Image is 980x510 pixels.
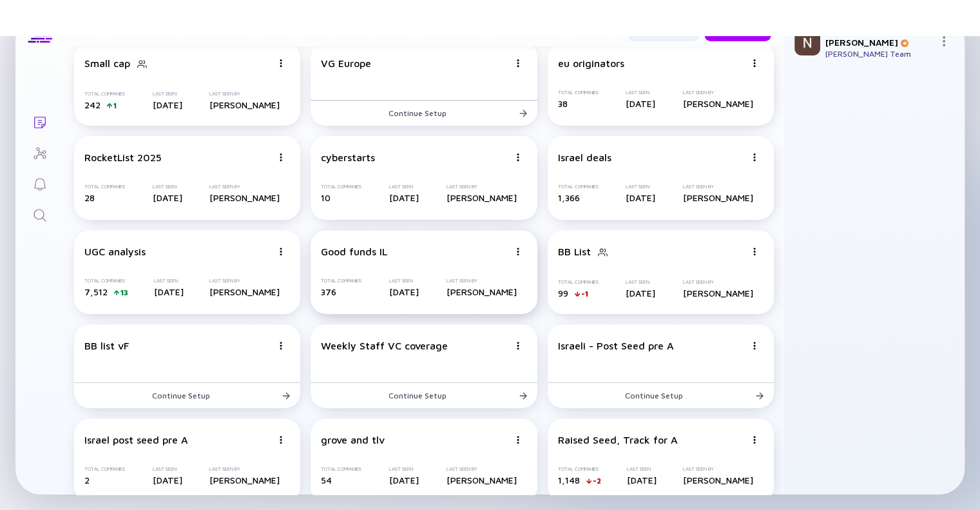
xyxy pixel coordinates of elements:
[794,30,820,55] img: Nikki Profile Picture
[558,152,611,163] div: Israel deals
[15,106,64,137] a: Lists
[558,279,599,285] div: Total Companies
[683,475,753,485] div: [PERSON_NAME]
[825,49,934,59] div: [PERSON_NAME] Team
[74,382,300,408] button: Continue Setup
[84,340,129,351] div: BB list vF
[825,26,934,48] div: [PERSON_NAME] [PERSON_NAME]
[277,248,285,255] img: Menu
[321,57,371,69] div: VG Europe
[389,475,419,485] div: [DATE]
[389,278,419,284] div: Last Seen
[311,100,537,126] button: Continue Setup
[626,279,655,285] div: Last Seen
[593,476,601,485] div: -2
[939,36,949,46] img: Menu
[447,466,517,472] div: Last Seen By
[389,286,419,297] div: [DATE]
[626,288,655,299] div: [DATE]
[558,246,591,257] div: BB List
[321,192,331,203] span: 10
[153,475,182,485] div: [DATE]
[84,184,125,190] div: Total Companies
[514,59,522,67] img: Menu
[321,340,448,351] div: Weekly Staff VC coverage
[209,192,280,203] div: [PERSON_NAME]
[84,475,90,485] span: 2
[514,342,522,349] img: Menu
[558,192,580,203] span: 1,366
[558,475,580,485] span: 1,148
[381,386,467,406] div: Continue Setup
[514,153,522,161] img: Menu
[447,184,517,190] div: Last Seen By
[447,192,517,203] div: [PERSON_NAME]
[77,25,98,37] h1: Lists
[751,153,758,161] img: Menu
[514,248,522,255] img: Menu
[209,91,280,97] div: Last Seen By
[84,466,125,472] div: Total Companies
[626,192,655,203] div: [DATE]
[84,286,108,297] span: 7,512
[626,90,655,95] div: Last Seen
[321,475,332,485] span: 54
[683,90,753,95] div: Last Seen By
[311,382,537,408] button: Continue Setup
[627,475,657,485] div: [DATE]
[84,152,162,163] div: RocketList 2025
[447,278,517,284] div: Last Seen By
[683,192,753,203] div: [PERSON_NAME]
[447,475,517,485] div: [PERSON_NAME]
[558,98,568,109] span: 38
[153,99,182,110] div: [DATE]
[209,184,280,190] div: Last Seen By
[626,98,655,109] div: [DATE]
[751,436,758,444] img: Menu
[683,184,753,190] div: Last Seen By
[751,59,758,67] img: Menu
[84,57,130,69] div: Small cap
[751,248,758,255] img: Menu
[558,466,601,472] div: Total Companies
[84,91,125,97] div: Total Companies
[321,152,375,163] div: cyberstarts
[154,286,184,297] div: [DATE]
[683,466,753,472] div: Last Seen By
[209,99,280,110] div: [PERSON_NAME]
[153,192,182,203] div: [DATE]
[277,153,285,161] img: Menu
[153,91,182,97] div: Last Seen
[683,279,753,285] div: Last Seen By
[84,99,101,110] span: 242
[514,436,522,444] img: Menu
[321,286,336,297] span: 376
[84,434,188,446] div: Israel post seed pre A
[751,342,758,349] img: Menu
[321,278,361,284] div: Total Companies
[15,137,64,168] a: Investor Map
[277,342,285,349] img: Menu
[683,288,753,299] div: [PERSON_NAME]
[389,466,419,472] div: Last Seen
[321,246,387,257] div: Good funds IL
[84,192,95,203] span: 28
[558,184,599,190] div: Total Companies
[84,278,128,284] div: Total Companies
[558,90,599,95] div: Total Companies
[209,466,280,472] div: Last Seen By
[558,57,624,69] div: eu originators
[277,436,285,444] img: Menu
[447,286,517,297] div: [PERSON_NAME]
[153,466,182,472] div: Last Seen
[683,98,753,109] div: [PERSON_NAME]
[558,340,674,351] div: Israeli - Post Seed pre A
[558,288,568,299] span: 99
[321,184,361,190] div: Total Companies
[548,382,774,408] button: Continue Setup
[120,288,128,297] div: 13
[113,101,117,110] div: 1
[15,199,64,230] a: Search
[321,434,385,446] div: grove and tlv
[154,278,184,284] div: Last Seen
